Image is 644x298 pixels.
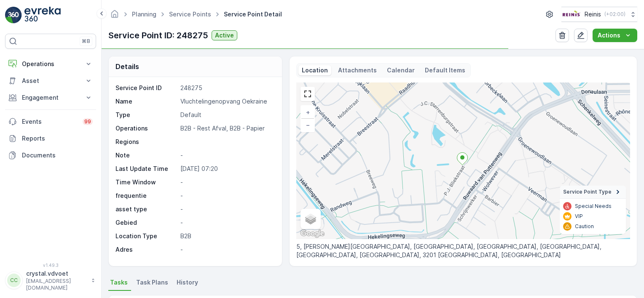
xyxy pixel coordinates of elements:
img: logo_light-DOdMpM7g.png [24,7,61,24]
p: Attachments [338,66,377,74]
a: View Fullscreen [301,88,314,100]
p: frequentie [115,192,177,200]
img: logo [5,7,22,24]
p: Default Items [425,66,465,74]
p: [DATE] 07:20 [180,165,273,173]
p: Calendar [387,66,415,74]
span: Tasks [110,278,128,287]
p: ( +02:00 ) [604,11,625,18]
p: Adres [115,245,177,254]
p: Time Window [115,178,177,186]
p: - [180,151,273,160]
p: asset type [115,205,177,213]
a: Service Points [169,11,211,18]
a: Zoom In [301,106,314,119]
button: Operations [5,56,96,72]
button: Reinis(+02:00) [561,7,637,22]
button: Active [212,30,237,40]
p: Asset [22,77,79,85]
p: VIP [575,213,583,220]
p: crystal.vdvoet [26,269,87,278]
p: Active [215,31,234,40]
p: Service Point ID: 248275 [108,29,208,42]
span: Task Plans [136,278,168,287]
p: 99 [84,118,91,125]
p: Operations [115,124,177,133]
p: Location Type [115,232,177,240]
div: CC [7,274,21,287]
span: + [306,109,310,116]
p: ⌘B [82,38,90,45]
span: − [306,121,310,128]
p: 5, [PERSON_NAME][GEOGRAPHIC_DATA], [GEOGRAPHIC_DATA], [GEOGRAPHIC_DATA], [GEOGRAPHIC_DATA], [GEOG... [296,242,630,259]
p: B2B [180,232,273,240]
p: Regions [115,138,177,146]
p: Default [180,111,273,119]
p: Note [115,151,177,160]
p: Location [302,66,328,74]
p: Type [115,111,177,119]
button: CCcrystal.vdvoet[EMAIL_ADDRESS][DOMAIN_NAME] [5,269,96,291]
p: - [180,192,273,200]
button: Asset [5,72,96,89]
span: v 1.49.3 [5,263,96,268]
a: Homepage [110,13,119,20]
button: Actions [593,29,637,42]
p: Service Point ID [115,84,177,92]
img: Reinis-Logo-Vrijstaand_Tekengebied-1-copy2_aBO4n7j.png [561,10,581,19]
p: - [180,218,273,227]
p: - [180,178,273,186]
p: Events [22,117,78,126]
a: Planning [132,11,156,18]
p: [EMAIL_ADDRESS][DOMAIN_NAME] [26,278,87,291]
button: Engagement [5,89,96,106]
p: Documents [22,151,93,160]
p: Caution [575,223,594,230]
p: - [180,205,273,213]
p: 248275 [180,84,273,92]
img: Google [298,228,326,239]
a: Documents [5,147,96,164]
p: Operations [22,60,79,68]
a: Zoom Out [301,119,314,131]
span: History [177,278,198,287]
p: - [180,245,273,254]
summary: Service Point Type [560,186,626,199]
p: Vluchtelingenopvang Oekraine [180,97,273,106]
p: Special Needs [575,203,612,210]
a: Reports [5,130,96,147]
p: Details [115,61,139,72]
span: Service Point Type [563,189,612,195]
p: Last Update Time [115,165,177,173]
a: Open this area in Google Maps (opens a new window) [298,228,326,239]
p: B2B - Rest Afval, B2B - Papier [180,124,273,133]
p: Name [115,97,177,106]
p: Engagement [22,93,79,102]
a: Layers [301,210,320,228]
p: Reports [22,134,93,143]
span: Service Point Detail [222,10,284,19]
p: Reinis [585,10,601,19]
p: Gebied [115,218,177,227]
p: Actions [598,31,620,40]
a: Events99 [5,113,96,130]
